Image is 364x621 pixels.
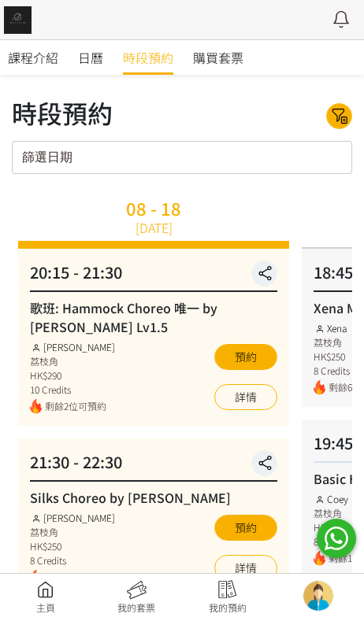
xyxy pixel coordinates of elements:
span: 剩餘2位可預約 [45,570,115,585]
span: 購買套票 [193,48,243,67]
div: 10 Credits [30,383,115,397]
a: 時段預約 [123,40,173,75]
div: HK$290 [30,368,115,383]
div: [DATE] [136,218,173,237]
span: 日曆 [78,48,103,67]
div: HK$250 [30,539,115,553]
img: fire.png [30,570,42,585]
a: 購買套票 [193,40,243,75]
div: 荔枝角 [30,354,115,368]
div: 08 - 18 [126,199,181,216]
a: 日曆 [78,40,103,75]
img: fire.png [314,380,325,395]
div: [PERSON_NAME] [30,511,115,525]
a: 詳情 [214,384,277,410]
div: 時段預約 [12,94,113,131]
div: 8 Credits [30,553,115,567]
span: 時段預約 [123,48,173,67]
img: fire.png [30,399,42,414]
span: 課程介紹 [8,48,58,67]
img: fire.png [314,551,325,566]
div: [PERSON_NAME] [30,340,115,354]
div: Silks Choreo by [PERSON_NAME] [30,488,277,507]
div: 歌班: Hammock Choreo 唯一 by [PERSON_NAME] Lv1.5 [30,298,277,336]
a: 課程介紹 [8,40,58,75]
span: 剩餘2位可預約 [45,399,115,414]
input: 篩選日期 [12,141,352,174]
div: 21:30 - 22:30 [30,450,277,482]
div: 荔枝角 [30,525,115,539]
div: 20:15 - 21:30 [30,261,277,292]
button: 預約 [214,515,277,541]
button: 預約 [214,344,277,370]
a: 詳情 [214,555,277,581]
